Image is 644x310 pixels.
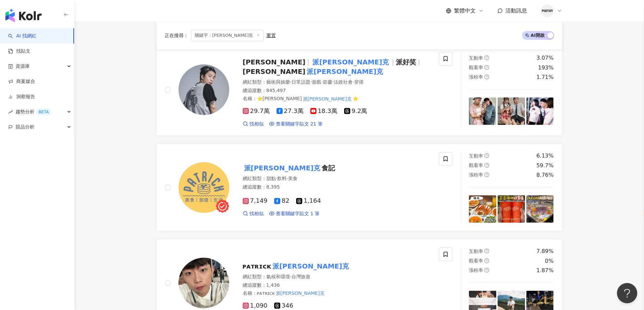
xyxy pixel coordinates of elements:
[469,74,483,80] span: 漲粉率
[243,274,431,280] div: 網紅類型 ：
[276,210,320,217] span: 查看關鍵字貼文 1 筆
[243,175,431,182] div: 網紅類型 ：
[538,64,554,72] div: 193%
[505,7,527,14] span: 活動訊息
[269,121,323,128] a: 查看關鍵字貼文 21 筆
[469,97,496,125] img: post-image
[243,58,306,66] span: [PERSON_NAME]
[305,66,384,77] mark: 派[PERSON_NAME]克
[484,258,489,263] span: question-circle
[536,54,554,62] div: 3.07%
[541,4,554,17] img: %E7%A4%BE%E7%BE%A4%E7%94%A8LOGO.png
[8,93,35,100] a: 洞察報告
[274,302,293,309] span: 346
[302,95,353,103] mark: 派[PERSON_NAME]克
[266,176,276,181] span: 甜點
[257,290,275,296] span: ᴘᴀᴛʀɪᴄᴋ
[484,65,489,70] span: question-circle
[178,162,229,213] img: KOL Avatar
[536,248,554,255] div: 7.89%
[276,121,323,128] span: 查看關鍵字貼文 21 筆
[275,289,326,297] mark: 派[PERSON_NAME]克
[271,261,350,272] mark: 派[PERSON_NAME]克
[157,44,562,136] a: KOL Avatar[PERSON_NAME]派[PERSON_NAME]克派好笑[PERSON_NAME]派[PERSON_NAME]克網紅類型：藝術與娛樂·日常話題·遊戲·節慶·法政社會·穿...
[526,195,554,223] img: post-image
[545,257,553,265] div: 0%
[469,163,483,168] span: 觀看率
[266,79,290,85] span: 藝術與娛樂
[469,195,496,223] img: post-image
[243,163,322,173] mark: 派[PERSON_NAME]克
[484,153,489,158] span: question-circle
[8,78,35,85] a: 商案媒合
[291,274,310,279] span: 台灣旅遊
[321,79,323,85] span: ·
[484,75,489,79] span: question-circle
[469,55,483,61] span: 互動率
[290,79,291,85] span: ·
[334,79,353,85] span: 法政社會
[536,162,554,169] div: 59.7%
[536,152,554,160] div: 6.13%
[536,267,554,274] div: 1.87%
[243,302,268,309] span: 1,090
[266,33,276,38] div: 重置
[243,108,270,115] span: 29.7萬
[191,30,264,41] span: 關鍵字：[PERSON_NAME]克
[243,95,358,103] span: 名稱 ：
[311,57,390,67] mark: 派[PERSON_NAME]克
[469,267,483,273] span: 漲粉率
[353,96,358,101] span: ⭐️
[266,274,290,279] span: 氣候和環境
[344,108,367,115] span: 9.2萬
[454,7,476,15] span: 繁體中文
[243,184,431,191] div: 總追蹤數 ： 8,395
[484,249,489,253] span: question-circle
[165,33,188,38] span: 正在搜尋 ：
[243,197,268,204] span: 7,149
[469,258,483,263] span: 觀看率
[274,197,289,204] span: 82
[243,262,271,270] span: ᴘᴀᴛʀɪᴄᴋ
[617,283,637,303] iframe: Help Scout Beacon - Open
[243,67,306,76] span: [PERSON_NAME]
[484,172,489,177] span: question-circle
[323,79,332,85] span: 節慶
[257,96,302,101] span: ⭐️[PERSON_NAME]
[16,119,34,135] span: 競品分析
[469,153,483,159] span: 互動率
[243,282,431,289] div: 總追蹤數 ： 1,436
[332,79,334,85] span: ·
[277,108,304,115] span: 27.3萬
[296,197,321,204] span: 1,164
[243,210,264,217] a: 找相似
[498,195,525,223] img: post-image
[484,55,489,60] span: question-circle
[178,64,229,115] img: KOL Avatar
[5,9,42,22] img: logo
[536,74,554,81] div: 1.71%
[277,176,287,181] span: 飲料
[36,109,51,115] div: BETA
[536,171,554,179] div: 8.76%
[157,144,562,231] a: KOL Avatar派[PERSON_NAME]克食記網紅類型：甜點·飲料·美食總追蹤數：8,3957,149821,164找相似查看關鍵字貼文 1 筆互動率question-circle6.1...
[310,108,337,115] span: 18.3萬
[498,97,525,125] img: post-image
[243,87,431,94] div: 總追蹤數 ： 845,497
[243,289,326,297] span: 名稱 ：
[249,210,264,217] span: 找相似
[526,97,554,125] img: post-image
[396,58,416,66] span: 派好笑
[249,121,264,128] span: 找相似
[321,164,335,172] span: 食記
[16,59,30,74] span: 資源庫
[469,249,483,254] span: 互動率
[8,48,30,55] a: 找貼文
[288,176,297,181] span: 美食
[312,79,321,85] span: 遊戲
[16,104,51,119] span: 趨勢分析
[291,79,310,85] span: 日常話題
[484,163,489,168] span: question-circle
[353,79,354,85] span: ·
[178,258,229,308] img: KOL Avatar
